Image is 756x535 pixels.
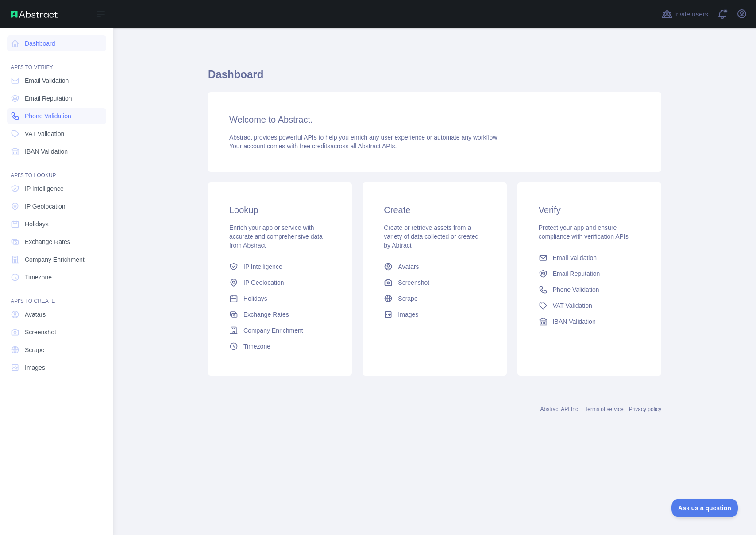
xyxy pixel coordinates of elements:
[229,224,323,249] span: Enrich your app or service with accurate and comprehensive data from Abstract
[243,326,303,335] span: Company Enrichment
[25,255,85,264] span: Company Enrichment
[25,220,49,229] span: Holidays
[25,76,69,85] span: Email Validation
[229,113,640,126] h3: Welcome to Abstract.
[535,298,644,314] a: VAT Validation
[226,306,334,322] a: Exchange Rates
[243,278,284,287] span: IP Geolocation
[7,234,106,250] a: Exchange Rates
[7,269,106,285] a: Timezone
[7,252,106,267] a: Company Enrichment
[25,345,44,354] span: Scrape
[208,67,661,89] h1: Dashboard
[553,269,600,278] span: Email Reputation
[398,278,429,287] span: Screenshot
[398,262,419,271] span: Avatars
[535,282,644,298] a: Phone Validation
[674,9,708,19] span: Invite users
[25,184,64,193] span: IP Intelligence
[7,53,106,71] div: API'S TO VERIFY
[226,275,334,291] a: IP Geolocation
[7,342,106,358] a: Scrape
[229,204,331,216] h3: Lookup
[539,204,640,216] h3: Verify
[380,306,489,322] a: Images
[384,224,478,249] span: Create or retrieve assets from a variety of data collected or created by Abtract
[7,161,106,179] div: API'S TO LOOKUP
[384,204,485,216] h3: Create
[7,108,106,124] a: Phone Validation
[535,314,644,330] a: IBAN Validation
[7,360,106,376] a: Images
[25,273,52,282] span: Timezone
[553,253,597,262] span: Email Validation
[585,406,623,412] a: Terms of service
[553,317,596,326] span: IBAN Validation
[243,342,270,351] span: Timezone
[7,35,106,51] a: Dashboard
[25,94,72,103] span: Email Reputation
[25,237,70,246] span: Exchange Rates
[535,250,644,266] a: Email Validation
[300,143,330,150] span: free credits
[7,287,106,305] div: API'S TO CREATE
[553,301,592,310] span: VAT Validation
[243,310,289,319] span: Exchange Rates
[25,147,68,156] span: IBAN Validation
[7,306,106,322] a: Avatars
[226,322,334,338] a: Company Enrichment
[11,11,58,18] img: Abstract API
[7,216,106,232] a: Holidays
[7,324,106,340] a: Screenshot
[25,112,71,120] span: Phone Validation
[7,143,106,159] a: IBAN Validation
[380,259,489,275] a: Avatars
[7,90,106,106] a: Email Reputation
[243,294,267,303] span: Holidays
[7,73,106,89] a: Email Validation
[553,285,599,294] span: Phone Validation
[243,262,282,271] span: IP Intelligence
[25,328,56,337] span: Screenshot
[398,310,418,319] span: Images
[7,198,106,214] a: IP Geolocation
[540,406,580,412] a: Abstract API Inc.
[226,338,334,354] a: Timezone
[25,310,46,319] span: Avatars
[25,129,64,138] span: VAT Validation
[535,266,644,282] a: Email Reputation
[629,406,661,412] a: Privacy policy
[380,275,489,291] a: Screenshot
[25,363,45,372] span: Images
[671,499,738,517] iframe: Toggle Customer Support
[7,181,106,197] a: IP Intelligence
[539,224,629,240] span: Protect your app and ensure compliance with verification APIs
[226,291,334,306] a: Holidays
[398,294,417,303] span: Scrape
[229,143,397,150] span: Your account comes with across all Abstract APIs.
[25,202,66,211] span: IP Geolocation
[7,126,106,142] a: VAT Validation
[660,7,710,21] button: Invite users
[380,291,489,306] a: Scrape
[229,134,499,141] span: Abstract provides powerful APIs to help you enrich any user experience or automate any workflow.
[226,259,334,275] a: IP Intelligence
